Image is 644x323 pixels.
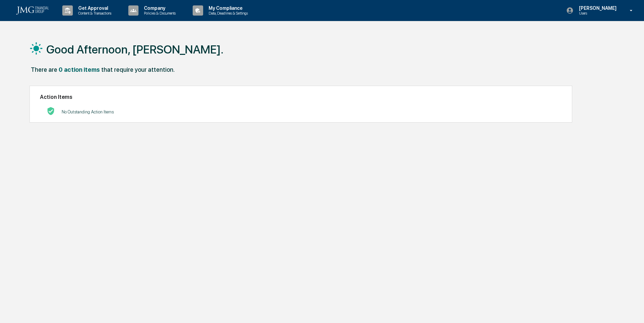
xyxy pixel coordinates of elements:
[574,5,620,11] p: [PERSON_NAME]
[16,6,49,15] img: logo
[138,5,179,11] p: Company
[40,94,562,100] h2: Action Items
[62,109,114,114] p: No Outstanding Action Items
[47,107,55,115] img: No Actions logo
[31,66,57,73] div: There are
[46,43,223,56] h1: Good Afternoon, [PERSON_NAME].
[574,11,620,16] p: Users
[59,66,100,73] div: 0 action items
[203,11,251,16] p: Data, Deadlines & Settings
[138,11,179,16] p: Policies & Documents
[101,66,175,73] div: that require your attention.
[73,5,115,11] p: Get Approval
[203,5,251,11] p: My Compliance
[73,11,115,16] p: Content & Transactions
